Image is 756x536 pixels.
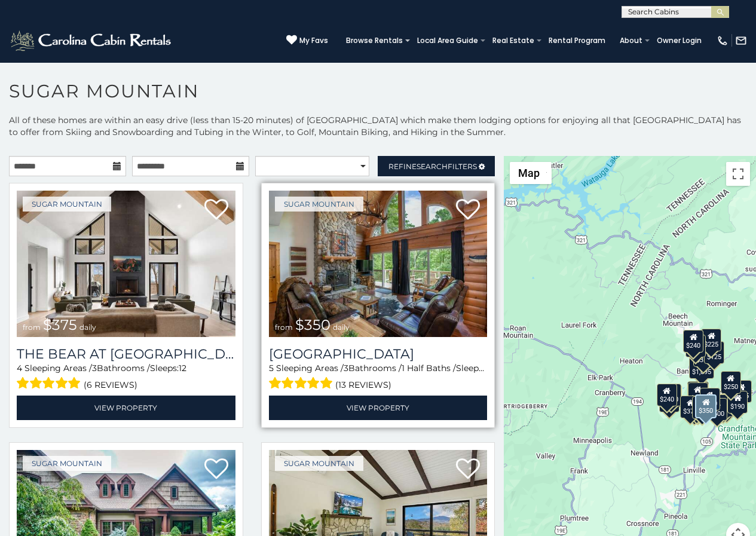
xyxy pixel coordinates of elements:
[735,35,747,47] img: mail-regular-white.png
[713,394,733,417] div: $195
[727,391,748,414] div: $190
[704,341,724,364] div: $125
[299,35,328,46] span: My Favs
[378,156,495,176] a: RefineSearchFilters
[204,198,228,223] a: Add to favorites
[695,394,717,418] div: $350
[518,167,540,179] span: Map
[344,363,348,373] span: 3
[17,346,235,362] h3: The Bear At Sugar Mountain
[23,197,111,212] a: Sugar Mountain
[269,363,274,373] span: 5
[485,363,492,373] span: 12
[700,388,720,411] div: $200
[17,396,235,420] a: View Property
[543,32,611,49] a: Rental Program
[651,32,708,49] a: Owner Login
[204,457,228,482] a: Add to favorites
[275,323,293,332] span: from
[275,197,363,212] a: Sugar Mountain
[17,363,22,373] span: 4
[92,363,97,373] span: 3
[701,329,721,351] div: $225
[388,162,477,171] span: Refine Filters
[275,456,363,471] a: Sugar Mountain
[269,346,488,362] a: [GEOGRAPHIC_DATA]
[335,377,391,393] span: (13 reviews)
[269,362,488,393] div: Sleeping Areas / Bathrooms / Sleeps:
[417,162,448,171] span: Search
[456,198,480,223] a: Add to favorites
[731,380,752,403] div: $155
[721,371,741,394] div: $250
[269,346,488,362] h3: Grouse Moor Lodge
[681,396,701,418] div: $375
[17,191,235,337] img: The Bear At Sugar Mountain
[269,191,488,337] img: Grouse Moor Lodge
[79,323,96,332] span: daily
[43,316,77,333] span: $375
[23,323,41,332] span: from
[286,35,328,47] a: My Favs
[687,381,708,404] div: $190
[84,377,137,393] span: (6 reviews)
[340,32,409,49] a: Browse Rentals
[333,323,350,332] span: daily
[657,384,677,406] div: $240
[689,356,714,379] div: $1,095
[510,162,552,184] button: Change map style
[402,363,456,373] span: 1 Half Baths /
[269,191,488,337] a: Grouse Moor Lodge from $350 daily
[17,191,235,337] a: The Bear At Sugar Mountain from $375 daily
[295,316,330,333] span: $350
[688,382,708,405] div: $300
[179,363,186,373] span: 12
[23,456,111,471] a: Sugar Mountain
[17,362,235,393] div: Sleeping Areas / Bathrooms / Sleeps:
[17,346,235,362] a: The Bear At [GEOGRAPHIC_DATA]
[9,29,175,53] img: White-1-2.png
[692,396,712,419] div: $350
[269,396,488,420] a: View Property
[456,457,480,482] a: Add to favorites
[486,32,540,49] a: Real Estate
[726,162,750,186] button: Toggle fullscreen view
[717,35,729,47] img: phone-regular-white.png
[614,32,648,49] a: About
[683,330,703,353] div: $240
[411,32,484,49] a: Local Area Guide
